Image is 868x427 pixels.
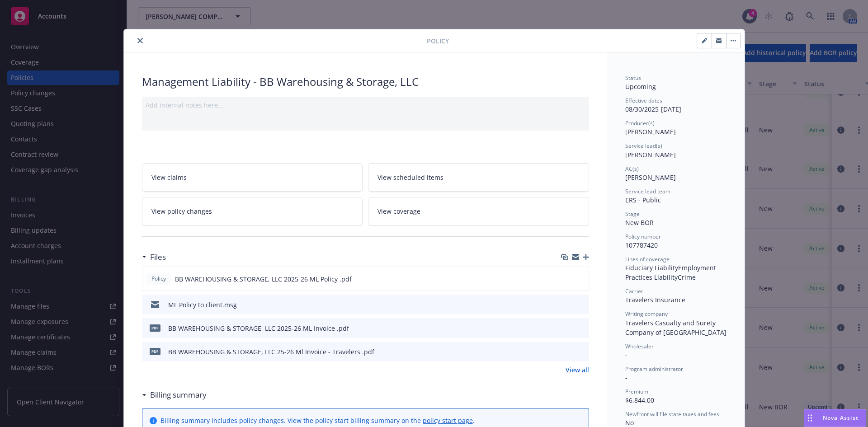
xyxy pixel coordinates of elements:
[625,165,639,173] span: AC(s)
[678,273,696,282] span: Crime
[625,97,662,104] span: Effective dates
[625,296,685,304] span: Travelers Insurance
[625,196,661,204] span: ERS - Public
[625,173,676,182] span: [PERSON_NAME]
[577,274,585,284] button: preview file
[168,300,237,310] div: ML Policy to client.msg
[142,197,363,225] a: View policy changes
[625,82,656,91] span: Upcoming
[151,206,212,216] span: View policy changes
[625,150,676,159] span: [PERSON_NAME]
[427,36,449,46] span: Policy
[151,173,187,182] span: View claims
[625,97,726,114] div: 08/30/2025 - [DATE]
[150,389,207,401] h3: Billing summary
[563,347,570,357] button: download file
[423,416,473,425] a: policy start page
[377,206,420,216] span: View coverage
[146,100,585,110] div: Add internal notes here...
[175,274,352,284] span: BB WAREHOUSING & STORAGE, LLC 2025-26 ML Policy .pdf
[625,255,670,263] span: Lines of coverage
[368,163,589,192] a: View scheduled items
[142,389,207,401] div: Billing summary
[142,74,589,89] div: Management Liability - BB Warehousing & Storage, LLC
[625,127,676,136] span: [PERSON_NAME]
[150,275,168,283] span: Policy
[577,324,585,333] button: preview file
[625,74,641,82] span: Status
[625,210,640,218] span: Stage
[625,396,654,404] span: $6,844.00
[625,263,678,272] span: Fiduciary Liability
[562,274,570,284] button: download file
[625,263,718,282] span: Employment Practices Liability
[142,163,363,192] a: View claims
[625,241,658,249] span: 107787420
[625,287,643,295] span: Carrier
[150,324,160,331] span: pdf
[168,324,349,333] div: BB WAREHOUSING & STORAGE, LLC 2025-26 ML Invoice .pdf
[563,324,570,333] button: download file
[625,142,662,150] span: Service lead(s)
[823,414,859,422] span: Nova Assist
[577,347,585,357] button: preview file
[368,197,589,225] a: View coverage
[135,35,146,46] button: close
[625,418,634,427] span: No
[625,119,655,127] span: Producer(s)
[150,348,160,355] span: pdf
[625,410,719,418] span: Newfront will file state taxes and fees
[625,319,726,337] span: Travelers Casualty and Surety Company of [GEOGRAPHIC_DATA]
[563,300,570,310] button: download file
[625,343,654,350] span: Wholesaler
[625,351,627,359] span: -
[625,233,661,240] span: Policy number
[150,251,166,263] h3: Files
[804,409,816,427] div: Drag to move
[142,251,166,263] div: Files
[804,409,866,427] button: Nova Assist
[625,365,683,373] span: Program administrator
[625,388,648,395] span: Premium
[625,188,670,195] span: Service lead team
[625,218,654,227] span: New BOR
[168,347,374,357] div: BB WAREHOUSING & STORAGE, LLC 25-26 Ml Invoice - Travelers .pdf
[577,300,585,310] button: preview file
[160,416,475,425] div: Billing summary includes policy changes. View the policy start billing summary on the .
[566,365,589,375] a: View all
[625,310,668,318] span: Writing company
[377,173,443,182] span: View scheduled items
[625,373,627,382] span: -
